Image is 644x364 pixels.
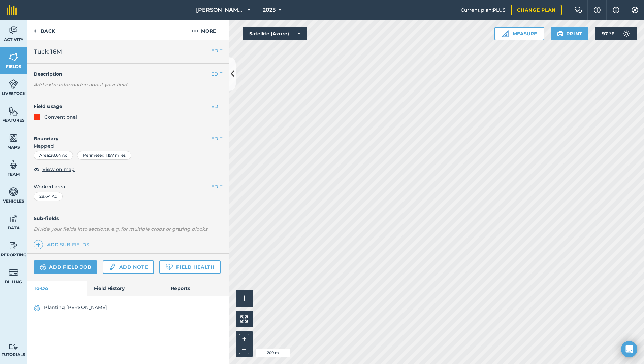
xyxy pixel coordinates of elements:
img: svg+xml;base64,PD94bWwgdmVyc2lvbj0iMS4wIiBlbmNvZGluZz0idXRmLTgiPz4KPCEtLSBHZW5lcmF0b3I6IEFkb2JlIE... [9,187,18,197]
div: 28.64 Ac [34,192,63,201]
img: A question mark icon [593,7,601,13]
button: EDIT [211,47,222,54]
a: Back [27,20,62,40]
img: Ruler icon [502,30,509,37]
em: Add extra information about your field [34,82,127,88]
button: EDIT [211,183,222,190]
h4: Boundary [27,128,211,142]
img: svg+xml;base64,PHN2ZyB4bWxucz0iaHR0cDovL3d3dy53My5vcmcvMjAwMC9zdmciIHdpZHRoPSIyMCIgaGVpZ2h0PSIyNC... [192,27,198,35]
img: svg+xml;base64,PD94bWwgdmVyc2lvbj0iMS4wIiBlbmNvZGluZz0idXRmLTgiPz4KPCEtLSBHZW5lcmF0b3I6IEFkb2JlIE... [9,160,18,170]
a: Planting [PERSON_NAME] [34,302,222,313]
img: svg+xml;base64,PHN2ZyB4bWxucz0iaHR0cDovL3d3dy53My5vcmcvMjAwMC9zdmciIHdpZHRoPSI1NiIgaGVpZ2h0PSI2MC... [9,133,18,143]
button: EDIT [211,103,222,110]
button: View on map [34,165,75,173]
div: Area : 28.64 Ac [34,151,73,160]
img: svg+xml;base64,PD94bWwgdmVyc2lvbj0iMS4wIiBlbmNvZGluZz0idXRmLTgiPz4KPCEtLSBHZW5lcmF0b3I6IEFkb2JlIE... [9,241,18,251]
button: EDIT [211,70,222,78]
div: Conventional [44,113,77,121]
h4: Description [34,70,222,78]
img: fieldmargin Logo [7,5,17,15]
span: Worked area [34,183,222,190]
img: svg+xml;base64,PD94bWwgdmVyc2lvbj0iMS4wIiBlbmNvZGluZz0idXRmLTgiPz4KPCEtLSBHZW5lcmF0b3I6IEFkb2JlIE... [9,25,18,35]
img: svg+xml;base64,PHN2ZyB4bWxucz0iaHR0cDovL3d3dy53My5vcmcvMjAwMC9zdmciIHdpZHRoPSIxOCIgaGVpZ2h0PSIyNC... [34,165,40,173]
a: Reports [164,281,229,296]
span: Tuck 16M [34,47,62,57]
img: svg+xml;base64,PHN2ZyB4bWxucz0iaHR0cDovL3d3dy53My5vcmcvMjAwMC9zdmciIHdpZHRoPSIxOSIgaGVpZ2h0PSIyNC... [557,30,563,38]
a: Change plan [511,5,562,15]
img: svg+xml;base64,PD94bWwgdmVyc2lvbj0iMS4wIiBlbmNvZGluZz0idXRmLTgiPz4KPCEtLSBHZW5lcmF0b3I6IEFkb2JlIE... [9,79,18,89]
a: Field Health [159,260,220,274]
img: svg+xml;base64,PHN2ZyB4bWxucz0iaHR0cDovL3d3dy53My5vcmcvMjAwMC9zdmciIHdpZHRoPSI5IiBoZWlnaHQ9IjI0Ii... [34,27,37,35]
img: svg+xml;base64,PD94bWwgdmVyc2lvbj0iMS4wIiBlbmNvZGluZz0idXRmLTgiPz4KPCEtLSBHZW5lcmF0b3I6IEFkb2JlIE... [9,214,18,224]
button: i [236,290,253,307]
img: svg+xml;base64,PHN2ZyB4bWxucz0iaHR0cDovL3d3dy53My5vcmcvMjAwMC9zdmciIHdpZHRoPSIxNyIgaGVpZ2h0PSIxNy... [613,6,619,14]
span: [PERSON_NAME] Farms [196,6,245,14]
button: Satellite (Azure) [243,27,307,40]
button: EDIT [211,135,222,142]
h4: Field usage [34,103,211,110]
button: Print [551,27,589,40]
div: Open Intercom Messenger [621,341,637,357]
div: Perimeter : 1.197 miles [77,151,131,160]
button: + [239,334,249,344]
img: svg+xml;base64,PD94bWwgdmVyc2lvbj0iMS4wIiBlbmNvZGluZz0idXRmLTgiPz4KPCEtLSBHZW5lcmF0b3I6IEFkb2JlIE... [9,267,18,278]
span: 97 ° F [602,27,614,40]
img: svg+xml;base64,PD94bWwgdmVyc2lvbj0iMS4wIiBlbmNvZGluZz0idXRmLTgiPz4KPCEtLSBHZW5lcmF0b3I6IEFkb2JlIE... [34,304,40,312]
button: More [179,20,229,40]
img: A cog icon [631,7,639,13]
img: svg+xml;base64,PD94bWwgdmVyc2lvbj0iMS4wIiBlbmNvZGluZz0idXRmLTgiPz4KPCEtLSBHZW5lcmF0b3I6IEFkb2JlIE... [109,263,116,271]
span: View on map [42,166,75,173]
span: Mapped [27,142,229,150]
button: Measure [494,27,544,40]
a: Add sub-fields [34,240,92,249]
a: Field History [87,281,164,296]
img: Four arrows, one pointing top left, one top right, one bottom right and the last bottom left [240,315,248,323]
img: svg+xml;base64,PHN2ZyB4bWxucz0iaHR0cDovL3d3dy53My5vcmcvMjAwMC9zdmciIHdpZHRoPSIxNCIgaGVpZ2h0PSIyNC... [36,241,41,249]
img: svg+xml;base64,PHN2ZyB4bWxucz0iaHR0cDovL3d3dy53My5vcmcvMjAwMC9zdmciIHdpZHRoPSI1NiIgaGVpZ2h0PSI2MC... [9,52,18,62]
button: – [239,344,249,354]
a: To-Do [27,281,87,296]
em: Divide your fields into sections, e.g. for multiple crops or grazing blocks [34,226,207,232]
span: i [243,294,245,303]
img: svg+xml;base64,PD94bWwgdmVyc2lvbj0iMS4wIiBlbmNvZGluZz0idXRmLTgiPz4KPCEtLSBHZW5lcmF0b3I6IEFkb2JlIE... [40,263,46,271]
img: svg+xml;base64,PHN2ZyB4bWxucz0iaHR0cDovL3d3dy53My5vcmcvMjAwMC9zdmciIHdpZHRoPSI1NiIgaGVpZ2h0PSI2MC... [9,106,18,116]
a: Add note [103,260,154,274]
span: 2025 [263,6,276,14]
button: 97 °F [595,27,637,40]
span: Current plan : PLUS [461,6,506,14]
a: Add field job [34,260,97,274]
img: Two speech bubbles overlapping with the left bubble in the forefront [574,7,582,13]
h4: Sub-fields [27,215,229,222]
img: svg+xml;base64,PD94bWwgdmVyc2lvbj0iMS4wIiBlbmNvZGluZz0idXRmLTgiPz4KPCEtLSBHZW5lcmF0b3I6IEFkb2JlIE... [620,27,633,40]
img: svg+xml;base64,PD94bWwgdmVyc2lvbj0iMS4wIiBlbmNvZGluZz0idXRmLTgiPz4KPCEtLSBHZW5lcmF0b3I6IEFkb2JlIE... [9,344,18,350]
